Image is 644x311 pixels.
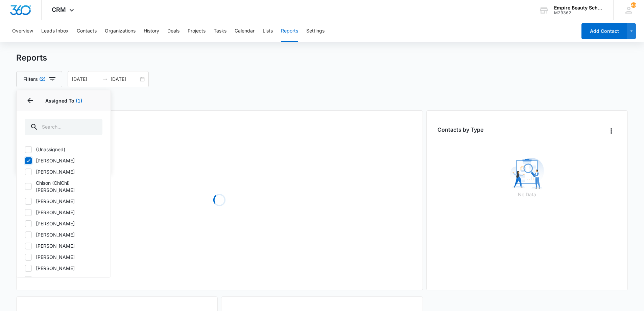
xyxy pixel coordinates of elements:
[102,76,108,82] span: to
[16,95,628,106] h2: Contacts
[188,20,206,42] button: Projects
[306,20,325,42] button: Settings
[25,276,102,283] label: [PERSON_NAME]
[437,157,617,198] div: No Data
[72,75,100,83] input: Start date
[12,20,33,42] button: Overview
[25,209,102,216] label: [PERSON_NAME]
[77,20,97,42] button: Contacts
[16,53,47,63] h1: Reports
[25,97,102,104] p: Assigned To
[631,2,636,8] div: notifications count
[76,98,82,104] span: (1)
[25,220,102,227] label: [PERSON_NAME]
[263,20,273,42] button: Lists
[105,20,136,42] button: Organizations
[554,5,603,10] div: account name
[437,126,483,134] h3: Contacts by Type
[102,76,108,82] span: swap-right
[510,157,544,191] img: No Data
[25,157,102,164] label: [PERSON_NAME]
[25,265,102,272] label: [PERSON_NAME]
[25,95,35,106] button: Back
[39,77,46,82] span: (2)
[25,146,102,153] label: (Unassigned)
[25,242,102,249] label: [PERSON_NAME]
[25,253,102,261] label: [PERSON_NAME]
[111,75,139,83] input: End date
[581,23,627,39] button: Add Contact
[41,20,69,42] button: Leads Inbox
[554,10,603,15] div: account id
[25,231,102,238] label: [PERSON_NAME]
[16,71,62,87] button: Filters(2)
[235,20,255,42] button: Calendar
[25,119,102,135] input: Search...
[167,20,180,42] button: Deals
[144,20,159,42] button: History
[25,179,102,194] label: Chison (ChiChi) [PERSON_NAME]
[52,6,66,13] span: CRM
[281,20,298,42] button: Reports
[214,20,226,42] button: Tasks
[606,126,617,136] button: Overflow Menu
[631,2,636,8] span: 43
[25,168,102,175] label: [PERSON_NAME]
[25,198,102,205] label: [PERSON_NAME]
